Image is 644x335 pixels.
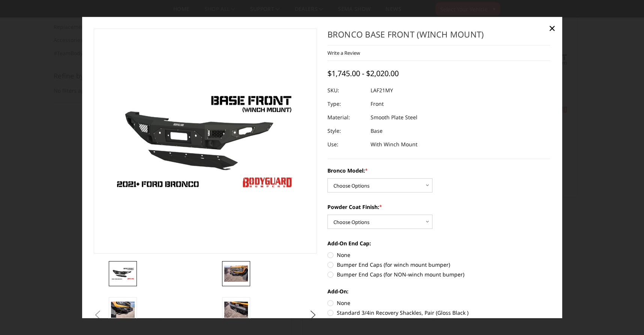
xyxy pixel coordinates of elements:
[371,138,417,151] dd: With Winch Mount
[327,287,551,295] label: Add-On:
[371,84,393,97] dd: LAF21MY
[327,124,365,138] dt: Style:
[327,239,551,247] label: Add-On End Cap:
[371,124,383,138] dd: Base
[224,266,248,282] img: Bronco Base Front (winch mount)
[327,270,551,278] label: Bumper End Caps (for NON-winch mount bumper)
[224,302,248,318] img: Bronco Base Front (winch mount)
[111,302,135,318] img: Bronco Base Front (winch mount)
[327,251,551,259] label: None
[327,29,551,45] h1: Bronco Base Front (winch mount)
[549,20,555,36] span: ×
[92,309,103,321] button: Previous
[327,111,365,124] dt: Material:
[327,261,551,269] label: Bumper End Caps (for winch mount bumper)
[546,22,558,34] a: Close
[327,138,365,151] dt: Use:
[327,299,551,307] label: None
[327,203,551,211] label: Powder Coat Finish:
[327,68,399,78] span: $1,745.00 - $2,020.00
[371,111,417,124] dd: Smooth Plate Steel
[94,29,317,254] a: Freedom Series - Bronco Base Front Bumper
[371,97,384,111] dd: Front
[327,50,360,56] a: Write a Review
[327,97,365,111] dt: Type:
[111,267,135,280] img: Freedom Series - Bronco Base Front Bumper
[327,167,551,174] label: Bronco Model:
[327,309,551,317] label: Standard 3/4in Recovery Shackles, Pair (Gloss Black )
[327,84,365,97] dt: SKU:
[307,309,318,321] button: Next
